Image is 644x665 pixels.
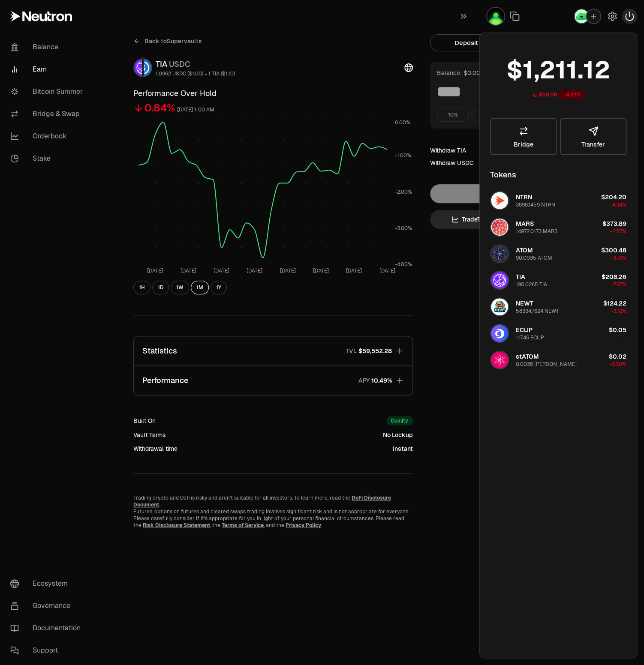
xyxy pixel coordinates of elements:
span: $0.02 [609,353,626,360]
span: ECLIP [516,326,533,334]
img: stATOM Logo [491,351,508,368]
span: -3.76% [611,255,626,261]
button: Deposit [430,34,503,51]
span: Back to Supervaults [144,37,202,45]
button: ATOM LogoATOM90.0035 ATOM$300.48-3.76% [485,241,632,267]
p: Trading crypto and Defi is risky and aren't suitable for all investors. To learn more, read the . [133,494,413,508]
p: Statistics [142,345,177,357]
div: 0.84% [144,101,175,115]
img: TIA Logo [134,59,142,76]
a: Bridge [490,118,557,155]
a: Documentation [3,617,93,639]
button: 1H [133,281,150,294]
div: Balance: $0.00 [437,69,480,77]
tspan: [DATE] [379,267,395,274]
span: -7.97% [611,281,626,288]
a: Orderbook [3,125,93,147]
span: $208.26 [602,273,626,281]
button: 1W [171,281,189,294]
tspan: [DATE] [181,267,196,274]
button: TIA LogoTIA190.0265 TIA$208.26-7.97% [485,267,632,293]
a: Earn [3,58,93,81]
p: Futures, options on futures and cleared swaps trading involves significant risk and is not approp... [133,508,413,529]
tspan: [DATE] [280,267,296,274]
div: Built On [133,416,156,425]
tspan: [DATE] [247,267,262,274]
p: Performance [142,374,188,386]
div: [DATE] 1:00 AM [177,105,214,115]
button: Treasure Chest [486,7,505,26]
tspan: -2.00% [395,189,412,195]
span: MARS [516,220,534,228]
img: ATOM Logo [491,245,508,262]
a: Bridge & Swap [3,103,93,125]
div: Withdraw USDC [430,159,474,167]
button: 1D [152,281,169,294]
button: stATOM LogostATOM0.0038 [PERSON_NAME]$0.02-3.30% [485,347,632,373]
span: $0.05 [609,326,626,334]
a: Bitcoin Summer [3,81,93,103]
div: 117.46 ECLIP [516,334,544,341]
button: ECLIP LogoECLIP117.46 ECLIP$0.05+0.00% [485,321,632,346]
span: TIA [516,273,525,281]
a: Ecosystem [3,572,93,595]
a: Back toSupervaults [133,34,202,48]
img: USDC Logo [144,59,151,76]
tspan: [DATE] [346,267,362,274]
div: Instant [393,444,413,453]
span: stATOM [516,353,539,360]
button: Leap [574,9,601,24]
span: +0.00% [608,334,626,341]
img: ECLIP Logo [491,325,508,342]
p: APY [358,376,370,385]
span: $59,552.28 [358,347,392,355]
span: -3.72% [611,308,626,315]
a: TradeTIA/USDCon the Orderbook [430,210,578,229]
tspan: -1.00% [395,152,411,159]
img: NTRN Logo [491,192,508,209]
div: 14972.0173 MARS [516,228,558,235]
div: 3898.1459 NTRN [516,201,555,208]
span: NEWT [516,300,533,307]
button: 1Y [211,281,227,294]
div: 190.0265 TIA [516,281,547,288]
div: Withdrawal time [133,444,178,453]
div: TIA [156,58,235,70]
p: TVL [346,347,357,355]
span: NTRN [516,193,532,201]
a: Governance [3,595,93,617]
span: -3.30% [610,361,626,368]
tspan: [DATE] [214,267,229,274]
span: Transfer [581,141,605,147]
tspan: [DATE] [147,267,163,274]
span: $124.22 [603,300,626,307]
span: Bridge [514,141,533,147]
img: NEWT Logo [491,298,508,315]
button: NTRN LogoNTRN3898.1459 NTRN$204.20-4.34% [485,188,632,213]
button: PerformanceAPY [134,366,412,395]
span: ATOM [516,246,533,254]
a: Support [3,639,93,662]
button: StatisticsTVL$59,552.28 [134,336,412,365]
div: $50.98 [539,91,557,98]
span: -2.57% [610,228,626,235]
span: USDC [169,59,190,69]
a: Stake [3,147,93,170]
div: 1.0962 USDC ($1.00) = 1 TIA ($1.10) [156,70,235,77]
div: 58334.7624 NEWT [516,308,559,315]
img: TIA Logo [491,272,508,289]
a: Risk Disclosure Statement [143,522,210,529]
div: Duality [386,416,413,425]
button: 1M [191,281,209,294]
img: MARS Logo [491,219,508,236]
button: Transfer [560,118,626,155]
tspan: 0.00% [395,119,410,126]
div: Vault Terms [133,431,166,439]
span: $300.48 [601,246,626,254]
div: 90.0035 ATOM [516,255,552,261]
a: Terms of Service [222,522,264,529]
span: $204.20 [601,193,626,201]
div: -4.21% [559,90,585,99]
tspan: -4.00% [395,261,412,268]
img: Treasure Chest [487,8,504,25]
